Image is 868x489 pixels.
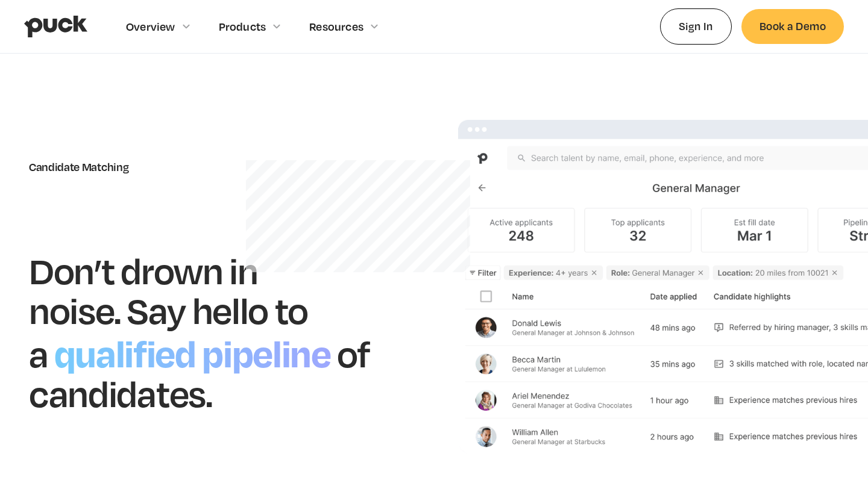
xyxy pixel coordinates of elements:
[741,9,844,43] a: Book a Demo
[29,248,308,375] h1: Don’t drown in noise. Say hello to a
[219,20,266,33] div: Products
[29,331,370,416] h1: of candidates.
[660,8,732,44] a: Sign In
[126,20,175,33] div: Overview
[29,160,410,173] div: Candidate Matching
[48,326,337,378] h1: qualified pipeline
[309,20,363,33] div: Resources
